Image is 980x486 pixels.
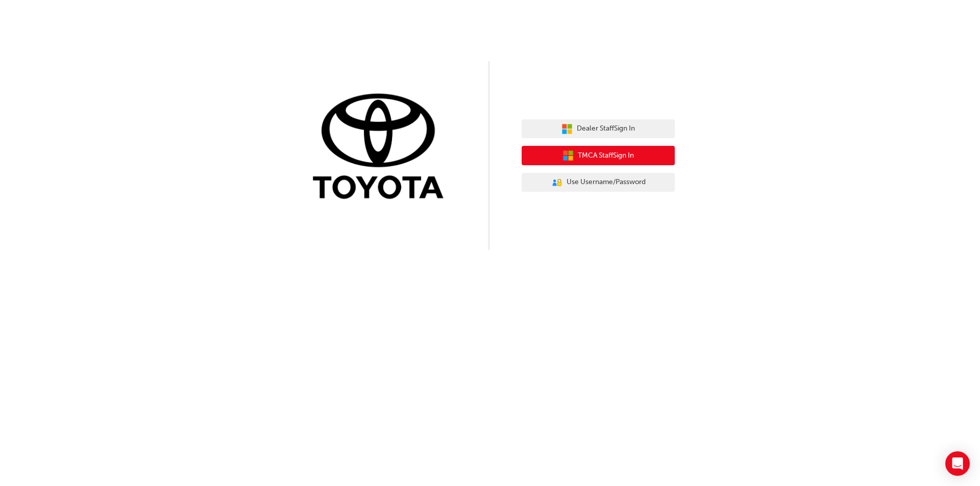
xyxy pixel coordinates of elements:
[945,451,970,476] div: Open Intercom Messenger
[578,150,634,162] span: TMCA Staff Sign In
[305,91,458,204] img: Trak
[577,123,635,135] span: Dealer Staff Sign In
[522,146,675,165] button: TMCA StaffSign In
[567,176,646,188] span: Use Username/Password
[522,119,675,139] button: Dealer StaffSign In
[522,173,675,192] button: Use Username/Password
